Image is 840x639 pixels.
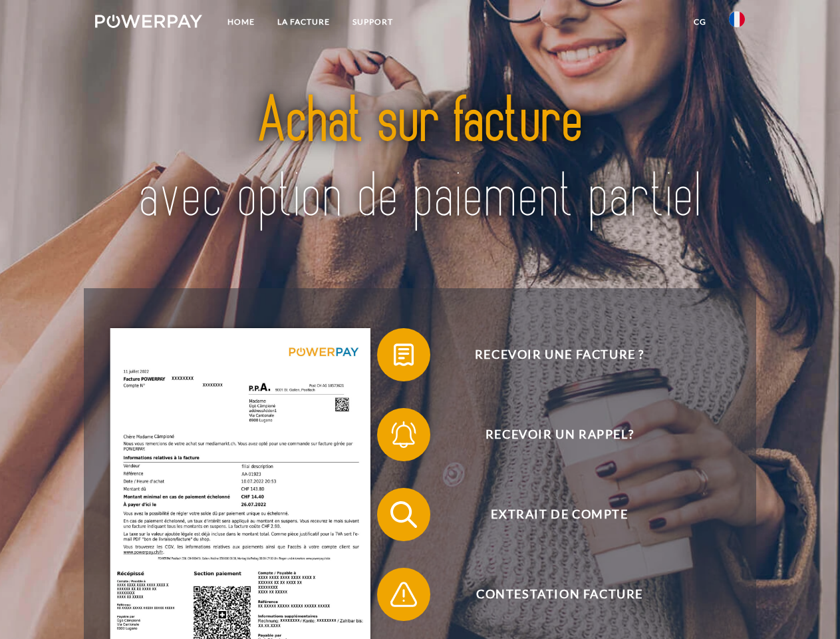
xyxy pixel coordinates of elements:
[396,488,722,541] span: Extrait de compte
[387,578,420,611] img: qb_warning.svg
[95,15,202,28] img: logo-powerpay-white.svg
[387,498,420,531] img: qb_search.svg
[396,568,722,621] span: Contestation Facture
[396,408,722,461] span: Recevoir un rappel?
[377,568,723,621] button: Contestation Facture
[127,64,713,255] img: title-powerpay_fr.svg
[387,418,420,451] img: qb_bell.svg
[216,10,266,34] a: Home
[729,11,745,27] img: fr
[682,10,718,34] a: CG
[341,10,404,34] a: Support
[266,10,341,34] a: LA FACTURE
[377,328,723,381] button: Recevoir une facture ?
[377,488,723,541] button: Extrait de compte
[387,338,420,371] img: qb_bill.svg
[396,328,722,381] span: Recevoir une facture ?
[377,408,723,461] button: Recevoir un rappel?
